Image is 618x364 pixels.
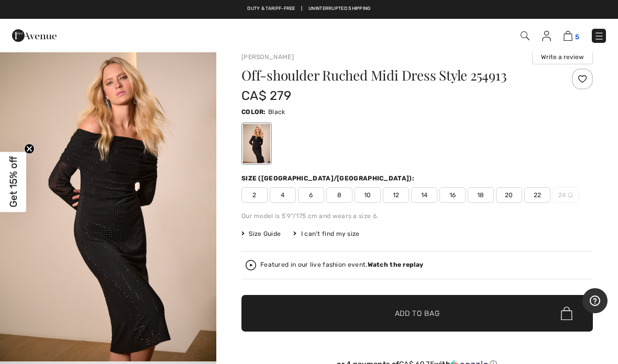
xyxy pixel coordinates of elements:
[532,50,593,64] button: Write a review
[542,31,551,41] img: My Info
[241,53,294,61] a: [PERSON_NAME]
[270,187,296,203] span: 4
[243,124,270,163] div: Black
[594,31,604,41] img: Menu
[12,30,57,40] a: 1ère Avenue
[524,187,550,203] span: 22
[24,144,35,154] button: Close teaser
[564,29,579,42] a: 5
[326,187,352,203] span: 8
[468,187,494,203] span: 18
[241,174,416,183] div: Size ([GEOGRAPHIC_DATA]/[GEOGRAPHIC_DATA]):
[268,108,285,116] span: Black
[582,288,608,314] iframe: Opens a widget where you can find more information
[241,108,266,116] span: Color:
[246,260,256,270] img: Watch the replay
[561,306,572,320] img: Bag.svg
[293,229,359,238] div: I can't find my size
[241,69,534,82] h1: Off-shoulder Ruched Midi Dress Style 254913
[521,31,529,40] img: Search
[411,187,437,203] span: 14
[439,187,466,203] span: 16
[241,211,593,221] div: Our model is 5'9"/175 cm and wears a size 6.
[496,187,522,203] span: 20
[368,261,424,268] strong: Watch the replay
[260,261,423,268] div: Featured in our live fashion event.
[383,187,409,203] span: 12
[241,295,593,332] button: Add to Bag
[355,187,381,203] span: 10
[241,229,281,238] span: Size Guide
[7,156,19,208] span: Get 15% off
[568,192,573,198] img: ring-m.svg
[298,187,324,203] span: 6
[241,88,291,103] span: CA$ 279
[575,33,579,41] span: 5
[395,308,440,319] span: Add to Bag
[564,31,572,41] img: Shopping Bag
[553,187,579,203] span: 24
[241,187,268,203] span: 2
[247,6,370,11] a: Duty & tariff-free | Uninterrupted shipping
[12,25,57,46] img: 1ère Avenue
